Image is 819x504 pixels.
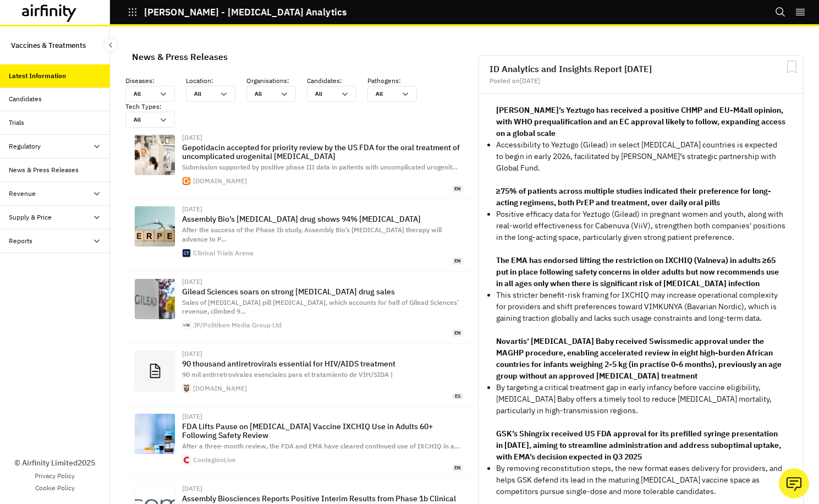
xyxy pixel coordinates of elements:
strong: [PERSON_NAME]’s Yeztugo has received a positive CHMP and EU-M4all opinion, with WHO prequalificat... [496,105,785,138]
div: [DATE] [182,413,463,420]
p: © Airfinity Limited 2025 [14,457,95,469]
p: Gilead Sciences soars on strong [MEDICAL_DATA] drug sales [182,287,463,296]
div: Clinical Trials Arena [193,250,254,256]
div: [DATE] [182,485,463,492]
div: Candidates [9,94,42,104]
div: [DOMAIN_NAME] [193,385,247,392]
p: This stricter benefit-risk framing for IXCHIQ may increase operational complexity for providers a... [496,289,785,324]
span: en [452,258,463,265]
div: Regulatory [9,141,41,151]
div: ContagionLive [193,457,236,463]
img: stvg_2_2022_smtlab_17_hess.jpg [135,135,175,175]
p: Diseases : [125,76,186,86]
p: [PERSON_NAME] - [MEDICAL_DATA] Analytics [144,7,347,17]
img: cropped-FaviCon-270x270.png [183,385,190,392]
p: By removing reconstitution steps, the new format eases delivery for providers, and helps GSK defe... [496,463,785,497]
a: [DATE]FDA Lifts Pause on [MEDICAL_DATA] Vaccine IXCHIQ Use in Adults 60+ Following Safety ReviewA... [125,407,474,478]
img: favicon.ico [183,456,190,464]
div: News & Press Releases [9,165,79,175]
svg: Bookmark Report [785,60,799,74]
a: [DATE]90 thousand antiretrovirals essential for HIV/AIDS treatment90 mil antirretrovirales esenci... [125,344,474,407]
button: Ask our analysts [779,468,809,498]
span: Sales of [MEDICAL_DATA] pill [MEDICAL_DATA], which accounts for half of Gilead Sciences’ revenue,... [182,298,459,316]
div: News & Press Releases [132,48,228,65]
p: Location : [186,76,246,86]
button: [PERSON_NAME] - [MEDICAL_DATA] Analytics [128,3,347,21]
p: Candidates : [307,76,367,86]
span: es [453,393,463,400]
a: [DATE]Gilead Sciences soars on strong [MEDICAL_DATA] drug salesSales of [MEDICAL_DATA] pill [MEDI... [125,272,474,344]
p: FDA Lifts Pause on [MEDICAL_DATA] Vaccine IXCHIQ Use in Adults 60+ Following Safety Review [182,422,463,440]
p: Tech Types : [125,102,186,112]
div: JP/Politiken Media Group Ltd [193,322,282,328]
h2: ID Analytics and Insights Report [DATE] [490,64,792,73]
a: [DATE]Gepotidacin accepted for priority review by the US FDA for the oral treatment of uncomplica... [125,128,474,199]
span: en [452,464,463,472]
button: Close Sidebar [103,38,118,52]
a: Privacy Policy [35,471,75,481]
div: [DATE] [182,278,463,285]
div: Trials [9,118,24,128]
div: Latest Information [9,71,66,81]
div: Posted on [DATE] [490,78,792,84]
span: en [452,330,463,337]
button: Search [775,3,786,21]
span: en [452,185,463,193]
div: Revenue [9,189,36,199]
div: [DATE] [182,134,463,141]
p: Pathogens : [367,76,428,86]
span: 90 mil antirretrovirales esenciales para el tratamiento de VIH/SIDA | [182,370,393,379]
a: Cookie Policy [35,483,75,493]
p: Positive efficacy data for Yeztugo (Gilead) in pregnant women and youth, along with real-world ef... [496,209,785,243]
div: Supply & Price [9,212,52,222]
strong: The EMA has endorsed lifting the restriction on IXCHIQ (Valneva) in adults ≥65 put in place follo... [496,255,779,288]
p: Accessibility to Yeztugo (Gilead) in select [MEDICAL_DATA] countries is expected to begin in earl... [496,139,785,174]
img: 52b288eb6f3e6294e0466654d49bccd8ab7ab596-372x372.jpg [135,414,175,454]
span: After a three-month review, the FDA and EMA have cleared continued use of IXCHIQ in a … [182,442,460,450]
div: [DOMAIN_NAME] [193,178,247,184]
p: 90 thousand antiretrovirals essential for HIV/AIDS treatment [182,359,463,368]
div: [DATE] [182,350,463,357]
img: apple-touch-icon-152x152.png [183,177,190,185]
p: Vaccines & Treatments [11,35,86,56]
div: [DATE] [182,206,463,212]
span: After the success of the Phase Ib study, Assembly Bio’s [MEDICAL_DATA] therapy will advance to P … [182,226,442,243]
strong: Novartis’ [MEDICAL_DATA] Baby received Swissmedic approval under the MAGHP procedure, enabling ac... [496,336,782,381]
p: Assembly Bio’s [MEDICAL_DATA] drug shows 94% [MEDICAL_DATA] [182,215,463,223]
strong: ≥75% of patients across multiple studies indicated their preference for long-acting regimens, bot... [496,186,771,207]
p: By targeting a critical treatment gap in early infancy before vaccine eligibility, [MEDICAL_DATA]... [496,382,785,417]
img: https%3A%2F%2Fphotos.watchmedier.dk%2FImages%2F18311736%2Fg5sv4l%2FALTERNATES%2Fschema-16_9%2Fvir... [135,279,175,319]
a: [DATE]Assembly Bio’s [MEDICAL_DATA] drug shows 94% [MEDICAL_DATA]After the success of the Phase I... [125,199,474,271]
img: cropped-Clinical-Trials-Arena-270x270.png [183,249,190,257]
img: favicon-32x32.png [183,321,190,329]
p: Gepotidacin accepted for priority review by the US FDA for the oral treatment of uncomplicated ur... [182,143,463,161]
img: Herpes.png [135,206,175,246]
div: Reports [9,236,32,246]
span: Submission supported by positive phase III data in patients with uncomplicated urogenit … [182,163,458,171]
p: Organisations : [246,76,307,86]
strong: GSK’s Shingrix received US FDA approval for its prefilled syringe presentation in [DATE], aiming ... [496,429,781,462]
